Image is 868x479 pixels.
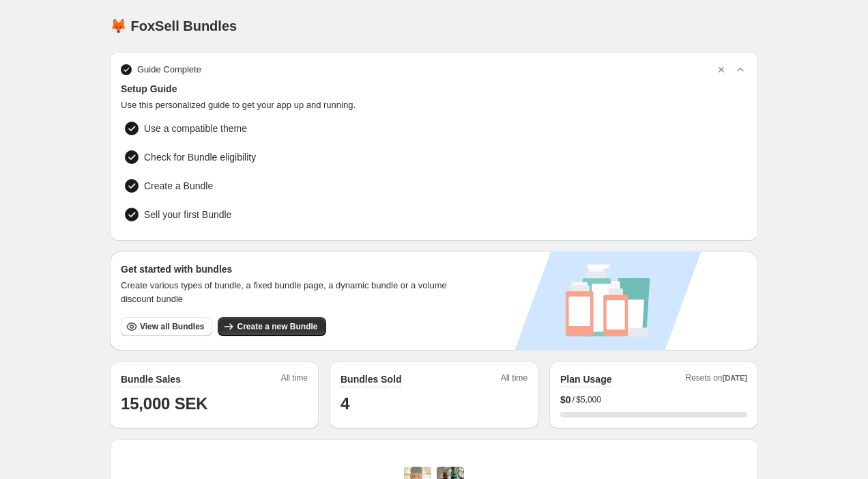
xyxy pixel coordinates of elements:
[144,122,247,135] span: Use a compatible theme
[560,372,611,386] h2: Plan Usage
[501,372,527,387] span: All time
[281,372,308,387] span: All time
[237,321,317,332] span: Create a new Bundle
[723,374,747,382] span: [DATE]
[121,82,747,96] span: Setup Guide
[560,393,571,407] span: $ 0
[144,179,213,193] span: Create a Bundle
[341,393,527,415] h1: 4
[121,317,212,336] button: View all Bundles
[140,321,204,332] span: View all Bundles
[121,372,181,386] h2: Bundle Sales
[121,279,460,306] span: Create various types of bundle, a fixed bundle page, a dynamic bundle or a volume discount bundle
[121,98,747,112] span: Use this personalized guide to get your app up and running.
[144,208,231,221] span: Sell your first Bundle
[121,393,308,415] h1: 15,000 SEK
[341,372,401,386] h2: Bundles Sold
[110,18,237,34] h1: 🦊 FoxSell Bundles
[218,317,325,336] button: Create a new Bundle
[560,393,747,407] div: /
[144,150,256,164] span: Check for Bundle eligibility
[686,372,748,387] span: Resets on
[576,394,601,405] span: $5,000
[137,63,201,77] span: Guide Complete
[121,262,460,276] h3: Get started with bundles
